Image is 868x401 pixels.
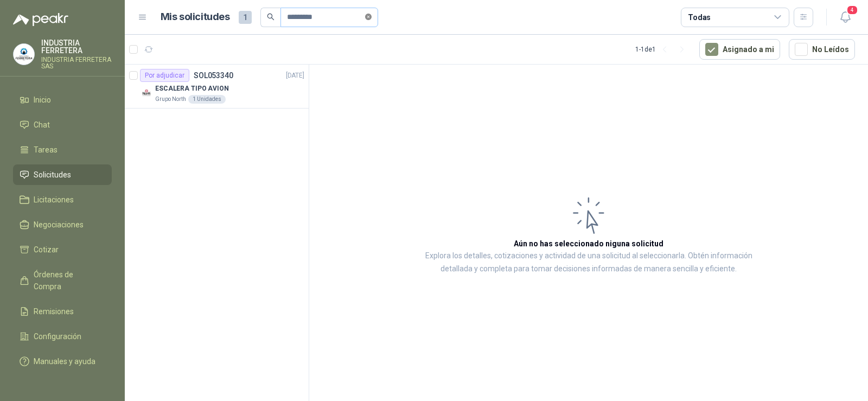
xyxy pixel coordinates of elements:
[34,194,74,206] span: Licitaciones
[365,12,372,22] span: close-circle
[13,114,112,135] a: Chat
[13,90,112,110] a: Inicio
[688,11,711,23] div: Todas
[140,69,189,82] div: Por adjudicar
[41,39,112,54] p: INDUSTRIA FERRETERA
[13,214,112,235] a: Negociaciones
[34,119,50,131] span: Chat
[13,351,112,372] a: Manuales y ayuda
[34,355,95,367] span: Manuales y ayuda
[789,39,855,60] button: No Leídos
[194,72,233,79] p: SOL053340
[13,13,68,26] img: Logo peakr
[835,8,855,27] button: 4
[41,56,112,69] p: INDUSTRIA FERRETERA SAS
[365,14,372,20] span: close-circle
[13,189,112,210] a: Licitaciones
[286,71,304,81] p: [DATE]
[13,164,112,185] a: Solicitudes
[13,139,112,160] a: Tareas
[140,86,153,99] img: Company Logo
[418,250,759,276] p: Explora los detalles, cotizaciones y actividad de una solicitud al seleccionarla. Obtén informaci...
[13,326,112,347] a: Configuración
[155,95,186,104] p: Grupo North
[34,305,74,317] span: Remisiones
[267,13,275,21] span: search
[514,238,663,250] h3: Aún no has seleccionado niguna solicitud
[699,39,780,60] button: Asignado a mi
[161,9,230,25] h1: Mis solicitudes
[34,269,101,292] span: Órdenes de Compra
[14,44,34,65] img: Company Logo
[846,5,858,15] span: 4
[13,301,112,322] a: Remisiones
[13,264,112,297] a: Órdenes de Compra
[188,95,226,104] div: 1 Unidades
[34,94,51,106] span: Inicio
[635,41,691,58] div: 1 - 1 de 1
[13,239,112,260] a: Cotizar
[34,144,58,156] span: Tareas
[34,330,81,342] span: Configuración
[155,84,229,94] p: ESCALERA TIPO AVION
[34,169,71,181] span: Solicitudes
[125,65,309,109] a: Por adjudicarSOL053340[DATE] Company LogoESCALERA TIPO AVIONGrupo North1 Unidades
[34,244,59,256] span: Cotizar
[34,219,84,231] span: Negociaciones
[239,11,252,24] span: 1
